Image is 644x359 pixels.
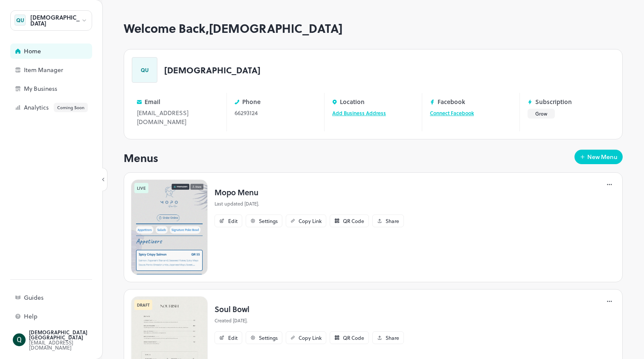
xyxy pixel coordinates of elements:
p: Created [DATE]. [215,317,404,324]
div: Share [386,335,399,340]
div: Edit [228,335,238,340]
div: QR Code [343,335,364,340]
div: Copy Link [299,335,322,340]
p: Location [340,98,365,105]
h1: Welcome Back, [DEMOGRAPHIC_DATA] [124,21,623,35]
p: Soul Bowl [215,303,404,315]
div: [DEMOGRAPHIC_DATA] [GEOGRAPHIC_DATA] [29,330,109,340]
a: Connect Facebook [430,109,474,117]
p: Subscription [535,98,572,105]
div: New Menu [587,154,618,160]
div: Copy Link [299,218,322,223]
p: Phone [242,98,261,105]
div: Share [386,218,399,223]
div: LIVE [134,183,148,193]
div: Home [24,48,109,54]
p: Last updated [DATE]. [215,200,404,208]
a: Add Business Address [332,109,386,117]
p: Email [145,98,160,105]
div: My Business [24,86,109,92]
div: QU [132,57,157,83]
p: Mopo Menu [215,186,404,198]
div: Settings [259,218,278,223]
div: Coming Soon [54,103,88,112]
div: [DEMOGRAPHIC_DATA] [30,14,81,26]
div: 66293124 [235,108,316,117]
button: Grow [528,109,555,119]
img: ACg8ocJiFYrHQE75ZLY8EvvdtQDLS1qcw14J4gXrM65n2YxVfnvONg=s96-c [13,333,26,346]
p: Menus [124,150,158,166]
div: DRAFT [134,300,152,310]
p: [DEMOGRAPHIC_DATA] [164,66,261,74]
div: QR Code [343,218,364,223]
div: [EMAIL_ADDRESS][DOMAIN_NAME] [137,108,219,126]
div: QU [15,14,26,26]
p: Facebook [438,98,465,105]
div: Analytics [24,103,109,112]
div: [EMAIL_ADDRESS][DOMAIN_NAME] [29,340,109,350]
div: Help [24,313,109,319]
button: New Menu [574,150,623,164]
img: 1757508334148d117yr2bbok.png [131,179,208,275]
div: Edit [228,218,238,223]
div: Guides [24,295,109,301]
div: Settings [259,335,278,340]
div: Item Manager [24,67,109,73]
